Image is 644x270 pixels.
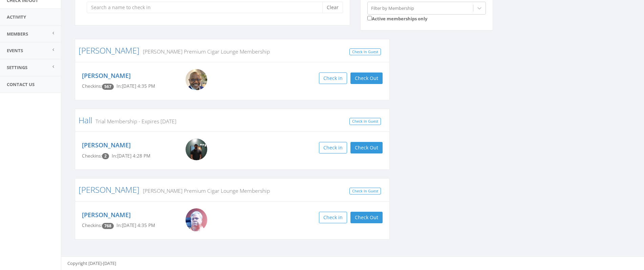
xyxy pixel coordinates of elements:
a: [PERSON_NAME] [79,45,139,56]
img: Big_Mike.jpg [186,208,207,231]
input: Active memberships only [367,16,372,20]
button: Check Out [350,72,383,84]
button: Check in [319,142,347,153]
span: Checkins: [82,83,102,89]
label: Active memberships only [367,15,427,22]
span: Checkin count [102,223,114,229]
button: Check in [319,72,347,84]
a: Hall [79,115,92,126]
span: Members [7,31,28,37]
div: Filter by Membership [371,5,414,11]
span: Settings [7,64,27,70]
button: Clear [322,2,343,13]
a: [PERSON_NAME] [79,184,139,195]
span: Checkins: [82,153,102,159]
a: [PERSON_NAME] [82,71,131,80]
button: Check Out [350,142,383,153]
span: Events [7,47,23,54]
footer: Copyright [DATE]-[DATE] [61,256,644,270]
a: Check In Guest [349,118,381,125]
small: [PERSON_NAME] Premium Cigar Lounge Membership [139,187,270,194]
input: Search a name to check in [87,2,327,13]
span: Checkins: [82,222,102,228]
span: In: [DATE] 4:35 PM [116,83,155,89]
span: Checkin count [102,84,114,90]
small: Trial Membership - Expires [DATE] [92,118,176,125]
img: Joshua_Hall.png [186,139,207,160]
span: Checkin count [102,153,109,159]
a: Check In Guest [349,48,381,56]
small: [PERSON_NAME] Premium Cigar Lounge Membership [139,48,270,55]
button: Check in [319,212,347,223]
a: [PERSON_NAME] [82,211,131,219]
img: VP.jpg [186,69,207,90]
span: In: [DATE] 4:28 PM [112,153,150,159]
span: In: [DATE] 4:35 PM [116,222,155,228]
button: Check Out [350,212,383,223]
span: Contact Us [7,81,35,87]
a: [PERSON_NAME] [82,141,131,149]
a: Check In Guest [349,188,381,195]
